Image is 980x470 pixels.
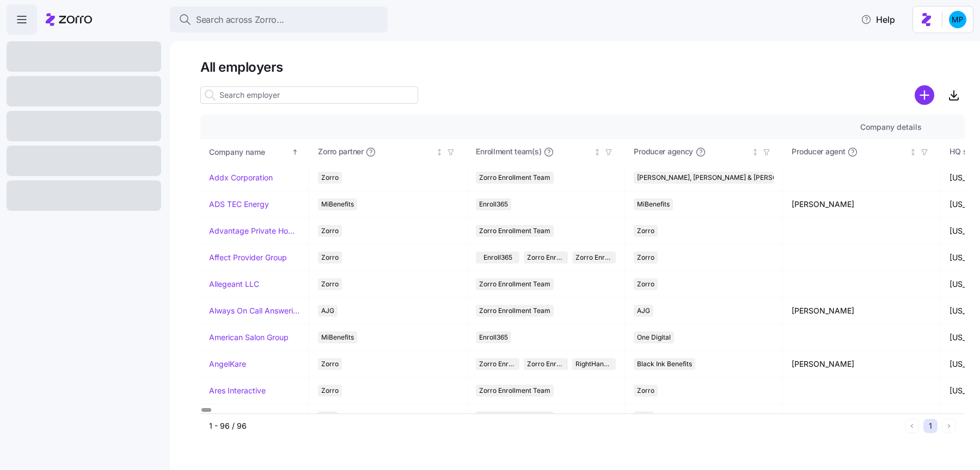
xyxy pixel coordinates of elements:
[637,172,806,184] span: [PERSON_NAME], [PERSON_NAME] & [PERSON_NAME]
[436,148,443,156] div: Not sorted
[321,358,339,370] span: Zorro
[783,351,941,378] td: [PERSON_NAME]
[751,148,759,156] div: Not sorted
[637,385,654,397] span: Zorro
[200,59,965,76] h1: All employers
[575,358,612,370] span: RightHandMan Financial
[634,147,693,158] span: Producer agency
[479,278,550,290] span: Zorro Enrollment Team
[467,140,625,165] th: Enrollment team(s)Not sorted
[200,140,309,165] th: Company nameSorted ascending
[923,419,938,433] button: 1
[209,385,266,396] a: Ares Interactive
[479,385,550,397] span: Zorro Enrollment Team
[575,252,612,264] span: Zorro Enrollment Experts
[321,225,339,237] span: Zorro
[170,7,388,33] button: Search across Zorro...
[291,148,299,156] div: Sorted ascending
[209,199,269,210] a: ADS TEC Energy
[593,148,601,156] div: Not sorted
[209,252,287,263] a: Affect Provider Group
[637,305,650,317] span: AJG
[909,148,917,156] div: Not sorted
[321,252,339,264] span: Zorro
[479,225,550,237] span: Zorro Enrollment Team
[637,198,670,210] span: MiBenefits
[321,385,339,397] span: Zorro
[479,358,516,370] span: Zorro Enrollment Team
[321,278,339,290] span: Zorro
[321,172,339,184] span: Zorro
[637,278,654,290] span: Zorro
[321,305,334,317] span: AJG
[479,331,508,343] span: Enroll365
[949,11,966,28] img: b954e4dfce0f5620b9225907d0f7229f
[479,172,550,184] span: Zorro Enrollment Team
[476,147,541,158] span: Enrollment team(s)
[321,198,354,210] span: MiBenefits
[905,419,919,433] button: Previous page
[483,252,512,264] span: Enroll365
[783,191,941,218] td: [PERSON_NAME]
[852,9,904,30] button: Help
[209,359,246,369] a: AngelKare
[209,412,300,423] a: [PERSON_NAME] & [PERSON_NAME]'s
[625,140,783,165] th: Producer agencyNot sorted
[479,305,550,317] span: Zorro Enrollment Team
[637,358,692,370] span: Black Ink Benefits
[527,358,564,370] span: Zorro Enrollment Experts
[196,13,284,27] span: Search across Zorro...
[861,13,895,26] span: Help
[479,198,508,210] span: Enroll365
[637,252,654,264] span: Zorro
[209,305,300,316] a: Always On Call Answering Service
[637,225,654,237] span: Zorro
[309,140,467,165] th: Zorro partnerNot sorted
[209,421,901,431] div: 1 - 96 / 96
[915,85,934,105] svg: add icon
[942,419,956,433] button: Next page
[318,147,363,158] span: Zorro partner
[637,331,671,343] span: One Digital
[209,172,273,183] a: Addx Corporation
[527,252,564,264] span: Zorro Enrollment Team
[200,86,418,104] input: Search employer
[792,147,845,158] span: Producer agent
[783,140,941,165] th: Producer agentNot sorted
[209,146,290,158] div: Company name
[209,279,259,290] a: Allegeant LLC
[209,332,289,343] a: American Salon Group
[321,331,354,343] span: MiBenefits
[783,298,941,324] td: [PERSON_NAME]
[209,225,300,236] a: Advantage Private Home Care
